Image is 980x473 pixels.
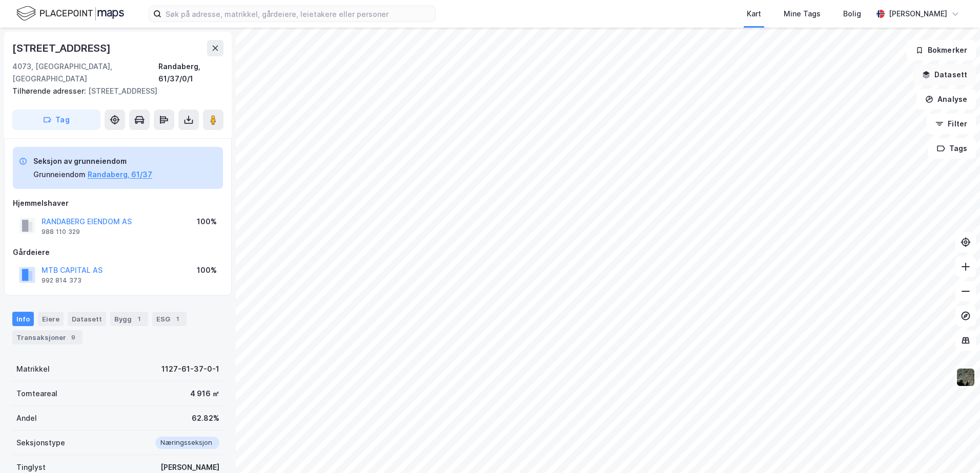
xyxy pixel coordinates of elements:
[12,60,158,85] div: 4073, [GEOGRAPHIC_DATA], [GEOGRAPHIC_DATA]
[12,85,215,97] div: [STREET_ADDRESS]
[784,8,821,20] div: Mine Tags
[12,40,113,56] div: [STREET_ADDRESS]
[928,138,976,159] button: Tags
[927,114,976,134] button: Filter
[42,276,81,285] div: 992 814 373
[190,388,219,400] div: 4 916 ㎡
[68,312,106,326] div: Datasett
[12,330,83,345] div: Transaksjoner
[956,368,975,387] img: 9k=
[33,168,86,181] div: Grunneiendom
[16,5,124,23] img: logo.f888ab2527a4732fd821a326f86c7f29.svg
[929,424,980,473] iframe: Chat Widget
[12,110,100,130] button: Tag
[13,246,223,259] div: Gårdeiere
[152,312,187,326] div: ESG
[158,60,223,85] div: Randaberg, 61/37/0/1
[929,424,980,473] div: Kontrollprogram for chat
[889,8,947,20] div: [PERSON_NAME]
[16,437,65,449] div: Seksjonstype
[16,388,57,400] div: Tomteareal
[916,89,976,110] button: Analyse
[12,312,34,326] div: Info
[172,314,182,324] div: 1
[197,264,217,276] div: 100%
[913,64,976,85] button: Datasett
[747,8,761,20] div: Kart
[13,197,223,209] div: Hjemmelshaver
[110,312,148,326] div: Bygg
[33,155,152,167] div: Seksjon av grunneiendom
[16,363,50,375] div: Matrikkel
[88,168,152,181] button: Randaberg, 61/37
[38,312,64,326] div: Eiere
[68,332,78,342] div: 9
[907,40,976,60] button: Bokmerker
[12,87,88,95] span: Tilhørende adresser:
[161,6,435,21] input: Søk på adresse, matrikkel, gårdeiere, leietakere eller personer
[42,228,80,236] div: 988 110 329
[134,314,144,324] div: 1
[843,8,861,20] div: Bolig
[197,216,217,228] div: 100%
[161,363,219,375] div: 1127-61-37-0-1
[16,412,37,424] div: Andel
[192,412,219,424] div: 62.82%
